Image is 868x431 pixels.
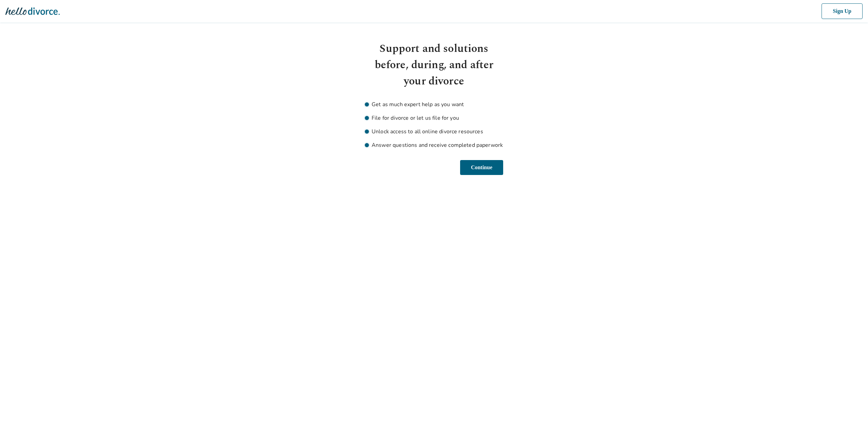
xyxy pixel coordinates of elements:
li: File for divorce or let us file for you [365,114,503,122]
h1: Support and solutions before, during, and after your divorce [365,41,503,90]
img: Hello Divorce Logo [5,4,60,18]
li: Get as much expert help as you want [365,100,503,109]
button: Sign Up [820,3,863,19]
li: Answer questions and receive completed paperwork [365,141,503,149]
li: Unlock access to all online divorce resources [365,128,503,136]
button: Continue [458,160,503,175]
